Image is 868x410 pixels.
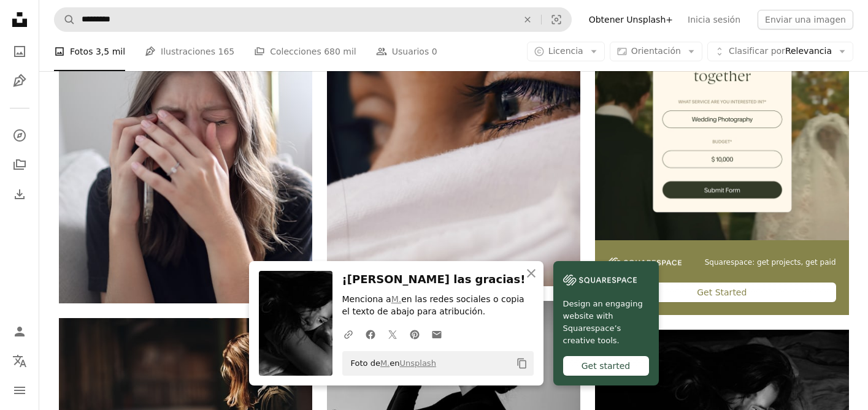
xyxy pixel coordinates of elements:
button: Menú [7,378,32,403]
span: Squarespace: get projects, get paid [705,257,836,268]
a: Inicia sesión [680,10,748,29]
a: M. [391,294,402,304]
span: Orientación [631,46,681,56]
button: Enviar una imagen [758,10,853,29]
p: Menciona a en las redes sociales o copia el texto de abajo para atribución. [342,294,534,318]
a: Colecciones 680 mil [254,32,356,71]
a: Historial de descargas [7,182,32,207]
button: Orientación [610,42,702,61]
a: Unsplash [400,359,436,368]
a: Inicio — Unsplash [7,7,32,34]
div: Get started [563,356,649,376]
a: Ilustraciones [7,69,32,93]
h3: ¡[PERSON_NAME] las gracias! [342,271,534,289]
img: file-1747939142011-51e5cc87e3c9 [608,257,682,268]
span: Clasificar por [729,46,785,56]
div: Get Started [608,283,835,302]
img: file-1606177908946-d1eed1cbe4f5image [563,271,637,289]
span: 0 [432,45,437,58]
span: Relevancia [729,45,832,58]
a: Comparte en Facebook [359,322,382,346]
a: Design an engaging website with Squarespace’s creative tools.Get started [553,261,659,385]
a: Fotos [7,39,32,64]
button: Buscar en Unsplash [55,8,75,31]
a: Iniciar sesión / Registrarse [7,319,32,344]
a: M. [380,359,390,368]
span: Foto de en [345,354,436,373]
a: Explorar [7,123,32,148]
a: woman leaning against a wall in dim hallway [59,397,312,408]
span: 165 [218,45,234,58]
span: Design an engaging website with Squarespace’s creative tools. [563,298,649,347]
a: Comparte en Pinterest [404,322,426,346]
span: 680 mil [324,45,356,58]
button: Búsqueda visual [542,8,571,31]
a: Colecciones [7,153,32,177]
a: Enfoque superficial de los ojos tristes de una mujer [327,131,580,142]
a: Obtener Unsplash+ [582,10,680,29]
a: Comparte por correo electrónico [426,322,448,346]
button: Clasificar porRelevancia [707,42,853,61]
a: Ilustraciones 165 [145,32,234,71]
a: Una foto en blanco y negro de una mujer sentada en un sofá [327,379,580,390]
span: Licencia [548,46,583,56]
a: Una mujer se cubre la cara con las manos [59,139,312,150]
button: Licencia [527,42,605,61]
a: Usuarios 0 [376,32,437,71]
button: Borrar [514,8,541,31]
button: Copiar al portapapeles [512,353,532,374]
form: Encuentra imágenes en todo el sitio [54,7,572,32]
a: Comparte en Twitter [382,322,404,346]
button: Idioma [7,349,32,373]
